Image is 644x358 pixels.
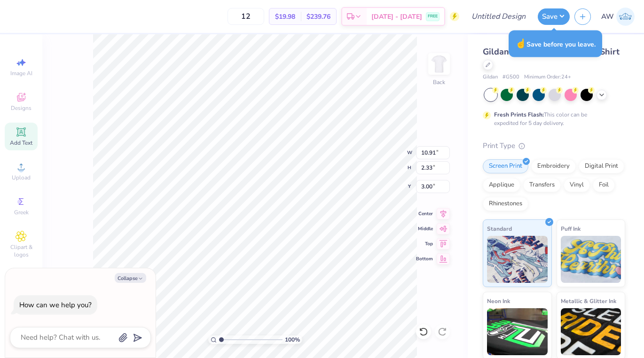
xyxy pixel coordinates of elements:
[561,308,621,355] img: Metallic & Glitter Ink
[509,31,602,57] div: Save before you leave.
[601,11,614,22] span: AW
[561,296,616,306] span: Metallic & Glitter Ink
[433,78,445,86] div: Back
[531,159,576,173] div: Embroidery
[523,178,561,192] div: Transfers
[371,12,422,22] span: [DATE] - [DATE]
[494,110,610,127] div: This color can be expedited for 5 day delivery.
[416,256,433,262] span: Bottom
[306,12,330,22] span: $239.76
[561,236,621,283] img: Puff Ink
[483,159,528,173] div: Screen Print
[428,13,438,20] span: FREE
[14,209,29,216] span: Greek
[483,197,528,211] div: Rhinestones
[483,178,520,192] div: Applique
[483,46,620,57] span: Gildan Adult Heavy Cotton T-Shirt
[10,139,32,147] span: Add Text
[487,236,548,283] img: Standard
[115,273,146,283] button: Collapse
[494,111,544,118] strong: Fresh Prints Flash:
[601,8,635,26] a: AW
[515,38,526,50] span: ☝️
[416,241,433,247] span: Top
[483,140,625,151] div: Print Type
[616,8,635,26] img: Ava Widelo
[19,300,92,310] div: How can we help you?
[416,226,433,232] span: Middle
[487,308,548,355] img: Neon Ink
[12,174,31,181] span: Upload
[430,54,448,73] img: Back
[228,8,264,25] input: – –
[416,210,433,217] span: Center
[503,73,519,81] span: # G500
[10,70,32,77] span: Image AI
[564,178,590,192] div: Vinyl
[579,159,624,173] div: Digital Print
[538,8,570,25] button: Save
[11,104,31,112] span: Designs
[487,224,512,233] span: Standard
[464,7,533,26] input: Untitled Design
[275,12,295,22] span: $19.98
[593,178,615,192] div: Foil
[561,224,581,233] span: Puff Ink
[524,73,571,81] span: Minimum Order: 24 +
[487,296,510,306] span: Neon Ink
[483,73,498,81] span: Gildan
[5,243,38,258] span: Clipart & logos
[285,335,300,344] span: 100 %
